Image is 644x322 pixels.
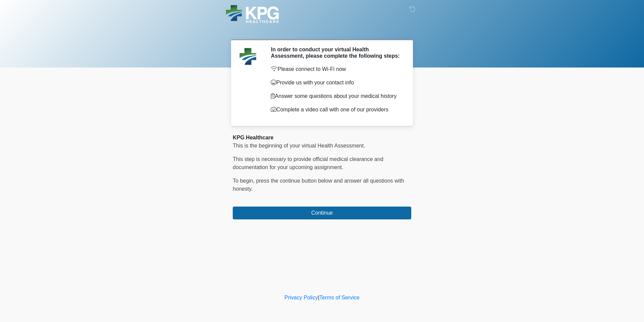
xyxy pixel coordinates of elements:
span: To begin, ﻿﻿﻿﻿﻿﻿﻿﻿﻿﻿﻿﻿﻿﻿﻿﻿﻿press the continue button below and answer all questions with honesty. [233,178,404,192]
img: KPG Healthcare Logo [226,5,279,23]
a: | [318,295,319,300]
img: Agent Avatar [238,46,258,66]
p: Please connect to Wi-Fi now [271,65,401,73]
a: Terms of Service [319,295,359,300]
span: This step is necessary to provide official medical clearance and documentation for your upcoming ... [233,156,383,170]
p: Answer some questions about your medical history [271,92,401,100]
div: KPG Healthcare [233,134,411,142]
p: Complete a video call with one of our providers [271,106,401,114]
h2: In order to conduct your virtual Health Assessment, please complete the following steps: [271,46,401,59]
span: This is the beginning of your virtual Health Assessment. [233,143,365,149]
button: Continue [233,207,411,219]
p: Provide us with your contact info [271,79,401,87]
a: Privacy Policy [285,295,318,300]
h1: ‎ ‎ ‎ [228,24,416,37]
